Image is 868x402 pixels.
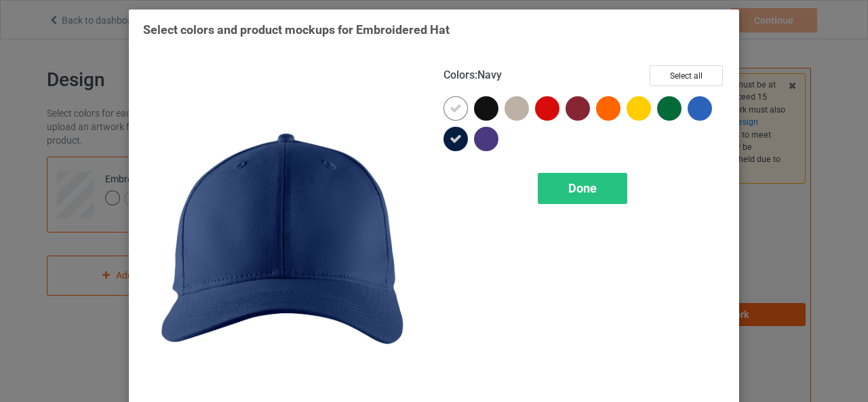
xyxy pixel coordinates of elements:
[568,181,597,195] span: Done
[443,68,502,83] h4: :
[443,68,475,81] span: Colors
[143,22,450,37] span: Select colors and product mockups for Embroidered Hat
[477,68,502,81] span: Navy
[650,65,723,86] button: Select all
